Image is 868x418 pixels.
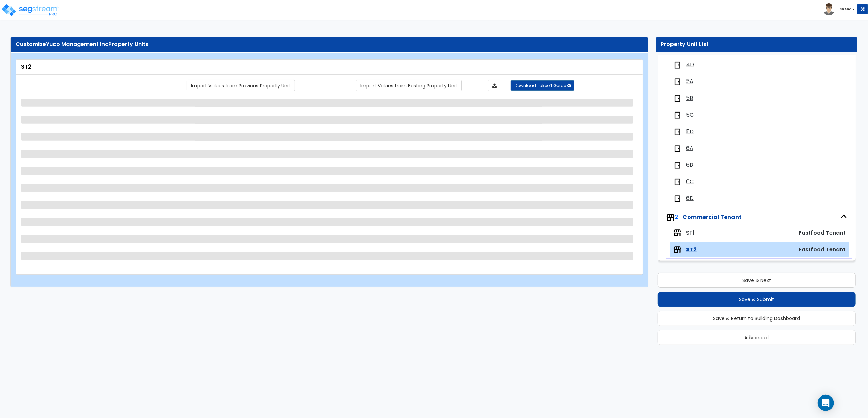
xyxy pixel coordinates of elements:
span: 5B [686,94,693,102]
span: 6B [686,161,693,169]
a: Import the dynamic attributes value through Excel sheet [488,80,501,91]
span: 6D [686,195,694,203]
img: door.png [673,61,681,69]
div: Property Unit List [661,41,852,48]
span: 6C [686,178,694,186]
button: Download Takeoff Guide [511,80,574,91]
img: door.png [673,128,681,136]
span: ST1 [686,229,694,237]
img: door.png [673,145,681,153]
span: Fastfood Tenant [799,245,846,253]
img: tenants.png [673,245,681,254]
span: Yuco Management Inc [46,40,108,48]
img: door.png [673,195,681,203]
div: Open Intercom Messenger [818,395,834,411]
button: Save & Next [658,273,856,288]
div: ST2 [21,63,637,71]
button: Save & Return to Building Dashboard [658,311,856,326]
img: avatar.png [823,3,835,15]
a: Import the dynamic attribute values from existing properties. [356,80,462,91]
span: 5A [686,78,693,86]
span: 4D [686,61,694,69]
span: 5D [686,128,694,136]
span: 5C [686,111,694,119]
button: Advanced [658,330,856,345]
a: Import the dynamic attribute values from previous properties. [187,80,295,91]
img: logo_pro_r.png [1,3,59,17]
img: door.png [673,178,681,186]
span: Commercial Tenant [683,213,742,221]
span: Fastfood Tenant [799,229,846,237]
img: door.png [673,78,681,86]
img: door.png [673,161,681,169]
img: door.png [673,94,681,103]
span: Download Takeoff Guide [515,83,566,88]
img: tenants.png [666,213,675,222]
span: 2 [675,213,678,221]
button: Save & Submit [658,292,856,307]
img: door.png [673,111,681,119]
img: tenants.png [673,229,681,237]
b: Sneha [839,6,852,12]
div: Customize Property Units [16,41,643,48]
span: ST2 [686,246,697,254]
span: 6A [686,145,693,152]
